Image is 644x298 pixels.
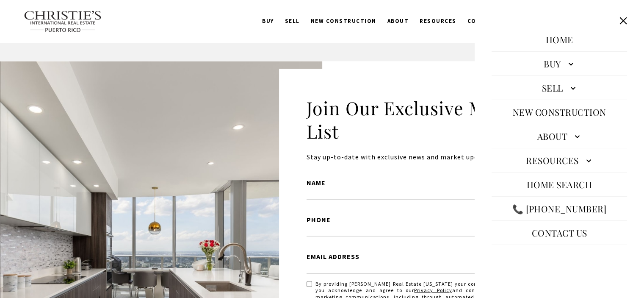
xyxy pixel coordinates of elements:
span: [PHONE_NUMBER] [35,40,105,48]
label: Email Address [307,251,522,262]
label: Phone [307,214,522,226]
span: I agree to be contacted by [PERSON_NAME] International Real Estate PR via text, call & email. To ... [11,52,121,68]
div: Call or text [DATE], we are here to help! [9,27,122,33]
input: By providing Christie's Real Estate Puerto Rico your contact information, you acknowledge and agr... [307,281,312,287]
div: Do you have questions? [9,19,122,25]
a: Privacy Policy - open in a new tab [414,287,452,293]
a: About [492,126,627,146]
label: Name [307,178,522,189]
a: Resources [414,13,462,29]
button: Close this option [615,13,631,29]
a: Contact Us [462,13,513,29]
a: Buy [492,53,627,74]
a: call 9393373000 [508,198,611,219]
a: Sell [492,78,627,98]
a: Contact Us [528,223,591,243]
a: New Construction [305,13,382,29]
span: Contact Us [467,17,507,25]
a: BUY [257,13,279,29]
a: Home Search [522,174,597,195]
a: SELL [279,13,305,29]
h2: Join Our Exclusive Mailing List [307,96,554,144]
a: New Construction [509,102,611,122]
span: New Construction [311,17,376,25]
img: Christie's International Real Estate text transparent background [24,11,102,33]
a: Resources [492,150,627,170]
a: Home [542,29,578,50]
p: Stay up-to-date with exclusive news and market updates on [US_STATE]. [307,152,554,163]
a: About [382,13,415,29]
